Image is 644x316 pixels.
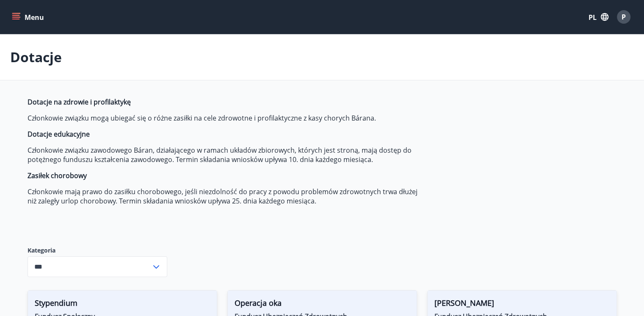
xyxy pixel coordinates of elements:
[28,146,412,164] font: Członkowie związku zawodowego Báran, działającego w ramach układów zbiorowych, których jest stron...
[28,171,87,180] font: Zasiłek chorobowy
[28,129,90,139] font: Dotacje edukacyjne
[10,9,47,25] button: menu
[614,7,634,27] button: P
[25,13,44,22] font: Menu
[28,113,376,123] font: Członkowie związku mogą ubiegać się o różne zasiłki na cele zdrowotne i profilaktyczne z kasy cho...
[434,298,494,308] font: [PERSON_NAME]
[28,246,55,254] font: Kategoria
[235,298,282,308] font: Operacja oka
[622,12,626,22] font: P
[28,97,131,107] font: Dotacje na zdrowie i profilaktykę
[10,48,62,66] font: Dotacje
[28,187,417,206] font: Członkowie mają prawo do zasiłku chorobowego, jeśli niezdolność do pracy z powodu problemów zdrow...
[589,13,597,22] font: PL
[35,298,77,308] font: Stypendium
[585,9,612,25] button: PL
